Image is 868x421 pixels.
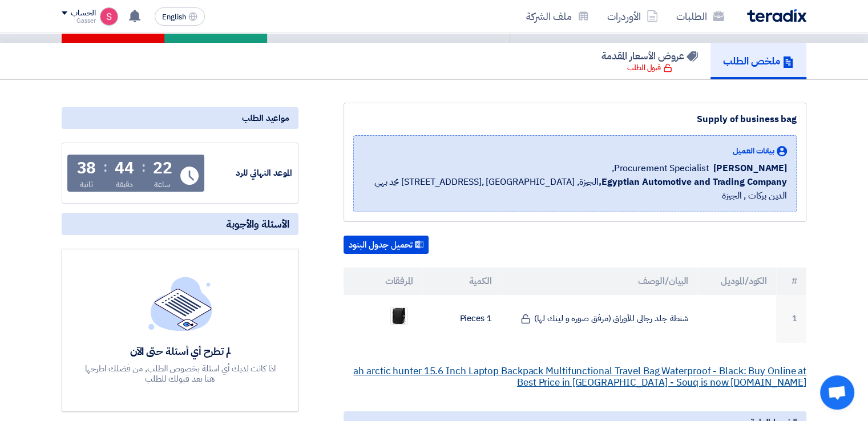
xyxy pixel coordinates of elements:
div: ساعة [154,179,171,191]
div: اذا كانت لديك أي اسئلة بخصوص الطلب, من فضلك اطرحها هنا بعد قبولك للطلب [83,363,277,384]
div: قبول الطلب [627,62,672,74]
div: الموعد النهائي للرد [207,167,292,180]
button: English [155,7,205,26]
a: ملف الشركة [517,3,598,30]
th: البيان/الوصف [501,268,698,295]
img: Case_1755177005306.png [391,305,407,327]
span: الجيزة, [GEOGRAPHIC_DATA] ,[STREET_ADDRESS] محمد بهي الدين بركات , الجيزة [363,175,787,203]
div: Gasser [62,18,95,24]
div: 22 [153,160,172,176]
a: Open chat [820,375,854,410]
a: الأوردرات [598,3,667,30]
th: المرفقات [344,268,422,295]
h5: عروض الأسعار المقدمة [601,49,698,62]
div: مواعيد الطلب [62,107,298,129]
td: شنطة جلد رجالى للأوراق (مرفق صوره و لينك لها) [501,295,698,343]
div: 38 [77,160,96,176]
div: : [103,157,107,177]
span: [PERSON_NAME] [713,161,787,175]
th: الكود/الموديل [697,268,776,295]
a: ملخص الطلب [710,43,806,79]
a: الطلبات [667,3,733,30]
th: الكمية [422,268,501,295]
div: Supply of business bag [353,112,797,126]
img: Teradix logo [747,9,806,22]
td: 1 Pieces [422,295,501,343]
div: دقيقة [116,179,134,191]
div: 44 [115,160,134,176]
th: # [776,268,806,295]
span: English [162,13,186,21]
button: تحميل جدول البنود [344,236,429,254]
a: عروض الأسعار المقدمة قبول الطلب [589,43,710,79]
div: الحساب [71,9,95,18]
td: 1 [776,295,806,343]
b: Egyptian Automotive and Trading Company, [599,175,787,189]
span: Procurement Specialist, [612,161,709,175]
div: : [142,157,146,177]
h5: ملخص الطلب [723,54,794,67]
img: unnamed_1748516558010.png [100,7,118,26]
a: ah arctic hunter 15.6 Inch Laptop Backpack Multifunctional Travel Bag Waterproof - Black: Buy Onl... [353,364,806,390]
div: ثانية [80,179,93,191]
span: الأسئلة والأجوبة [226,217,289,230]
span: بيانات العميل [733,145,774,157]
div: لم تطرح أي أسئلة حتى الآن [83,345,277,358]
img: empty_state_list.svg [148,277,212,330]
